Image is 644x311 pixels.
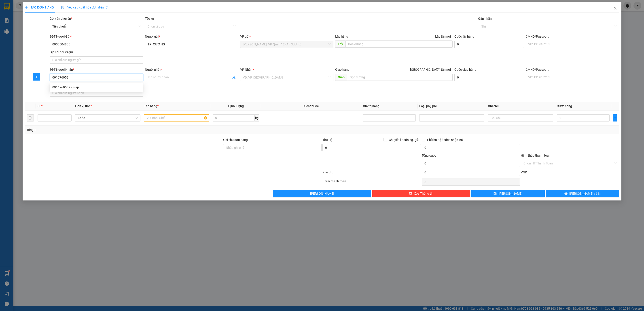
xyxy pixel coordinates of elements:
[546,190,619,197] button: printer[PERSON_NAME] và In
[372,190,470,197] button: deleteXóa Thông tin
[50,84,143,91] div: 0916760587 - Giáp
[35,15,89,23] span: CÔNG TY TNHH CHUYỂN PHÁT NHANH BẢO AN
[478,17,492,20] label: Gán nhãn
[144,104,159,108] span: Tên hàng
[145,67,238,72] div: Người nhận
[409,192,412,195] span: delete
[75,104,92,108] span: Đơn vị tính
[494,192,497,195] span: save
[613,116,617,120] span: plus
[454,68,476,71] label: Cước giao hàng
[50,56,143,64] input: Địa chỉ của người gửi
[27,127,248,132] div: Tổng: 1
[347,74,452,81] input: Dọc đường
[33,73,40,81] button: plus
[322,170,421,178] div: Phụ thu
[433,34,453,39] span: Lấy tận nơi
[408,67,453,72] span: [GEOGRAPHIC_DATA] tận nơi
[52,85,140,90] div: 0916760587 - Giáp
[335,74,347,81] span: Giao
[303,104,319,108] span: Kích thước
[232,76,236,79] span: user-add
[32,2,90,8] strong: PHIẾU DÁN LÊN HÀNG
[2,27,68,33] span: Mã đơn: QU121310250026
[521,170,527,174] span: VND
[417,102,486,111] th: Loại phụ phí
[521,154,551,157] label: Hình thức thanh toán
[145,34,238,39] div: Người gửi
[25,6,28,9] span: plus
[2,15,34,23] span: [PHONE_NUMBER]
[38,104,41,108] span: SL
[363,114,416,121] input: 0
[322,138,333,142] span: Thu Hộ
[363,104,379,108] span: Giá trị hàng
[50,89,143,97] input: Địa chỉ của người nhận
[345,40,452,48] input: Dọc đường
[223,138,248,142] label: Ghi chú đơn hàng
[50,50,143,55] div: Địa chỉ người gửi
[50,34,143,39] div: SĐT Người Gửi
[471,190,545,197] button: save[PERSON_NAME]
[61,6,108,9] span: Yêu cầu xuất hóa đơn điện tử
[255,114,259,121] span: kg
[564,192,568,195] span: printer
[30,9,92,14] span: Ngày in phiếu: 18:01 ngày
[387,137,421,142] span: Chuyển khoản ng. gửi
[613,114,617,121] button: plus
[609,2,621,15] button: Close
[223,144,322,151] input: Ghi chú đơn hàng
[240,34,334,39] div: VP gửi
[557,104,572,108] span: Cước hàng
[273,190,371,197] button: [PERSON_NAME]
[335,35,348,38] span: Lấy hàng
[422,154,436,157] span: Tổng cước
[613,6,617,10] span: close
[25,6,54,9] span: TẠO ĐƠN HÀNG
[454,41,524,48] input: Cước lấy hàng
[569,191,601,196] span: [PERSON_NAME] và In
[61,6,65,9] img: icon
[498,191,522,196] span: [PERSON_NAME]
[243,41,331,48] span: Hồ Chí Minh: VP Quận 12 (An Sương)
[240,68,252,71] span: VP Nhận
[12,15,24,19] strong: CSKH:
[526,67,619,72] div: CMND/Passport
[335,40,345,48] span: Lấy
[27,114,34,121] button: delete
[78,115,138,121] span: Khác
[33,75,40,79] span: plus
[454,35,474,38] label: Cước lấy hàng
[526,34,619,39] div: CMND/Passport
[228,104,244,108] span: Định lượng
[425,137,465,142] span: Phí thu hộ khách nhận trả
[52,23,140,30] span: Tiêu chuẩn
[335,68,350,71] span: Giao hàng
[145,17,154,20] label: Tác vụ
[414,191,433,196] span: Xóa Thông tin
[486,102,555,111] th: Ghi chú
[50,17,72,20] span: Gói vận chuyển
[454,74,524,81] input: Cước giao hàng
[144,114,209,121] input: VD: Bàn, Ghế
[488,114,553,121] input: Ghi Chú
[322,179,421,187] div: Chưa thanh toán
[50,67,143,72] div: SĐT Người Nhận
[310,191,334,196] span: [PERSON_NAME]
